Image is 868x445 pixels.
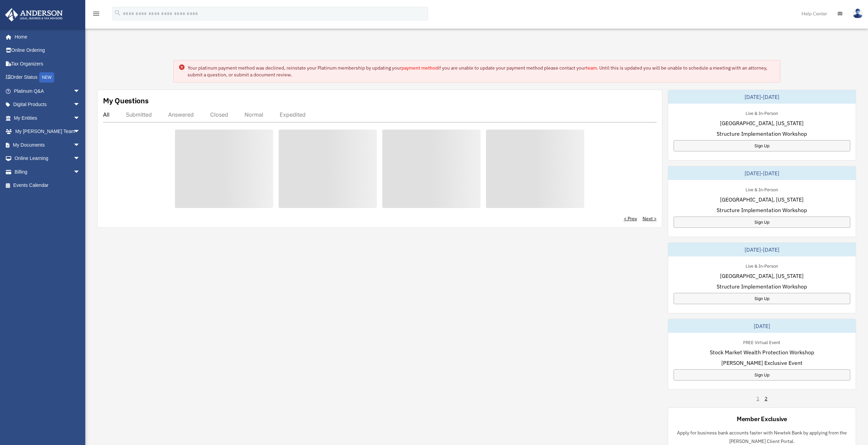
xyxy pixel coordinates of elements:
a: < Prev [624,215,637,222]
span: [GEOGRAPHIC_DATA], [US_STATE] [720,272,804,280]
span: [GEOGRAPHIC_DATA], [US_STATE] [720,195,804,204]
a: My [PERSON_NAME] Teamarrow_drop_down [5,125,90,138]
div: [DATE] [668,319,856,333]
a: Sign Up [674,369,850,381]
div: Normal [245,111,263,118]
a: Tax Organizers [5,57,90,71]
span: Structure Implementation Workshop [717,206,807,214]
span: Structure Implementation Workshop [717,282,807,291]
div: Member Exclusive [737,415,787,423]
span: arrow_drop_down [73,165,87,179]
i: search [114,9,121,17]
div: Submitted [126,111,152,118]
a: Billingarrow_drop_down [5,165,90,179]
span: arrow_drop_down [73,138,87,152]
a: Order StatusNEW [5,71,90,85]
div: [DATE]-[DATE] [668,166,856,180]
span: arrow_drop_down [73,125,87,139]
div: Answered [168,111,194,118]
div: [DATE]-[DATE] [668,90,856,104]
div: My Questions [103,95,149,106]
div: NEW [39,72,54,83]
a: Platinum Q&Aarrow_drop_down [5,84,90,98]
a: Sign Up [674,217,850,228]
div: [DATE]-[DATE] [668,243,856,256]
div: Live & In-Person [740,109,783,116]
a: My Entitiesarrow_drop_down [5,111,90,125]
div: Live & In-Person [740,186,783,193]
div: Your platinum payment method was declined, reinstate your Platinum membership by updating your if... [188,64,775,78]
a: team [586,65,597,71]
a: Sign Up [674,140,850,151]
span: arrow_drop_down [73,84,87,98]
span: arrow_drop_down [73,152,87,166]
div: FREE Virtual Event [738,338,786,345]
img: Anderson Advisors Platinum Portal [3,8,65,21]
a: Online Ordering [5,44,90,57]
a: Next > [643,215,657,222]
a: payment method [401,65,438,71]
a: Home [5,30,87,44]
a: 2 [765,395,767,402]
div: Expedited [280,111,306,118]
a: My Documentsarrow_drop_down [5,138,90,152]
a: Online Learningarrow_drop_down [5,152,90,165]
span: arrow_drop_down [73,111,87,125]
div: Closed [210,111,228,118]
span: Stock Market Wealth Protection Workshop [710,348,814,356]
div: All [103,111,109,118]
span: Structure Implementation Workshop [717,130,807,138]
div: Live & In-Person [740,262,783,269]
span: [PERSON_NAME] Exclusive Event [721,359,803,367]
img: User Pic [853,9,863,18]
a: Digital Productsarrow_drop_down [5,98,90,112]
span: arrow_drop_down [73,98,87,112]
a: Sign Up [674,293,850,304]
a: menu [92,12,100,18]
i: menu [92,10,100,18]
a: Events Calendar [5,179,90,192]
span: [GEOGRAPHIC_DATA], [US_STATE] [720,119,804,127]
